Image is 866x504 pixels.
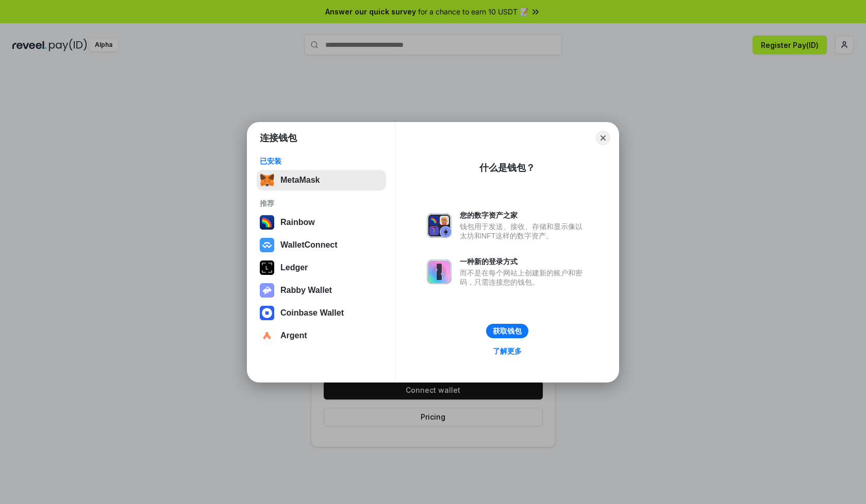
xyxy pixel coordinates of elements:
[427,213,452,238] img: svg+xml,%3Csvg%20xmlns%3D%22http%3A%2F%2Fwww.w3.org%2F2000%2Fsvg%22%20fill%3D%22none%22%20viewBox...
[493,326,522,336] div: 获取钱包
[280,240,338,250] div: WalletConnect
[280,263,308,272] div: Ledger
[257,235,386,255] button: WalletConnect
[479,162,535,174] div: 什么是钱包？
[460,211,588,220] div: 您的数字资产之家
[596,131,610,145] button: Close
[486,324,528,338] button: 获取钱包
[257,325,386,346] button: Argent
[257,257,386,278] button: Ledger
[260,260,274,275] img: svg+xml,%3Csvg%20xmlns%3D%22http%3A%2F%2Fwww.w3.org%2F2000%2Fsvg%22%20width%3D%2228%22%20height%3...
[260,215,274,230] img: svg+xml,%3Csvg%20width%3D%22120%22%20height%3D%22120%22%20viewBox%3D%220%200%20120%20120%22%20fil...
[257,303,386,323] button: Coinbase Wallet
[280,331,307,340] div: Argent
[260,199,383,208] div: 推荐
[280,218,315,227] div: Rainbow
[257,280,386,301] button: Rabby Wallet
[493,346,522,356] div: 了解更多
[427,259,452,284] img: svg+xml,%3Csvg%20xmlns%3D%22http%3A%2F%2Fwww.w3.org%2F2000%2Fsvg%22%20fill%3D%22none%22%20viewBox...
[460,257,588,266] div: 一种新的登录方式
[280,176,320,185] div: MetaMask
[460,222,588,240] div: 钱包用于发送、接收、存储和显示像以太坊和NFT这样的数字资产。
[260,238,274,252] img: svg+xml,%3Csvg%20width%3D%2228%22%20height%3D%2228%22%20viewBox%3D%220%200%2028%2028%22%20fill%3D...
[487,344,528,358] a: 了解更多
[460,268,588,287] div: 而不是在每个网站上创建新的账户和密码，只需连接您的钱包。
[260,283,274,298] img: svg+xml,%3Csvg%20xmlns%3D%22http%3A%2F%2Fwww.w3.org%2F2000%2Fsvg%22%20fill%3D%22none%22%20viewBox...
[257,212,386,233] button: Rainbow
[260,173,274,187] img: svg+xml,%3Csvg%20fill%3D%22none%22%20height%3D%2233%22%20viewBox%3D%220%200%2035%2033%22%20width%...
[260,328,274,343] img: svg+xml,%3Csvg%20width%3D%2228%22%20height%3D%2228%22%20viewBox%3D%220%200%2028%2028%22%20fill%3D...
[280,308,344,318] div: Coinbase Wallet
[257,170,386,190] button: MetaMask
[280,286,332,295] div: Rabby Wallet
[260,306,274,320] img: svg+xml,%3Csvg%20width%3D%2228%22%20height%3D%2228%22%20viewBox%3D%220%200%2028%2028%22%20fill%3D...
[260,132,297,144] h1: 连接钱包
[260,157,383,166] div: 已安装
